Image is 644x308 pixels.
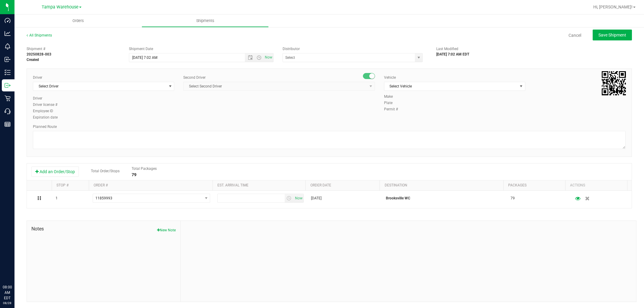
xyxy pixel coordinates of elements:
[14,14,142,27] a: Orders
[5,30,11,37] inline-svg: Analytics
[6,260,24,278] iframe: Resource center
[245,55,255,60] span: Open the date view
[42,5,78,10] span: Tampa Warehouse
[33,82,166,90] span: Select Driver
[217,183,248,187] a: Est. arrival time
[385,183,407,187] a: Destination
[202,194,210,202] span: select
[132,167,157,171] span: Total Packages
[254,55,264,60] span: Open the time view
[511,195,515,201] span: 79
[5,17,11,24] inline-svg: Dashboard
[27,46,120,52] span: Shipment #
[33,125,57,129] span: Planned Route
[5,108,11,114] inline-svg: Call Center
[64,18,92,24] span: Orders
[166,82,174,90] span: select
[94,183,108,187] a: Order #
[183,75,206,80] label: Second Driver
[285,194,293,202] span: select
[283,53,411,62] input: Select
[415,53,422,62] span: select
[33,115,63,120] label: Expiration date
[31,225,176,233] span: Notes
[5,95,11,101] inline-svg: Retail
[132,172,136,177] strong: 79
[384,94,402,99] label: Make
[5,43,11,49] inline-svg: Monitoring
[436,52,469,56] strong: [DATE] 7:02 AM EDT
[294,194,304,203] span: Set Current date
[56,183,69,187] a: Stop #
[593,30,632,40] button: Save Shipment
[602,71,626,95] qrcode: 20250828-003
[310,183,331,187] a: Order date
[188,18,223,24] span: Shipments
[56,195,58,201] span: 1
[91,169,120,173] span: Total Order/Stops
[517,82,525,90] span: select
[33,96,63,101] label: Driver
[384,100,402,106] label: Plate
[264,53,274,62] span: Set Current date
[569,32,581,38] a: Cancel
[283,46,300,52] label: Distributor
[31,167,79,177] button: Add an Order/Stop
[508,183,527,187] a: Packages
[95,196,112,200] span: 11859993
[602,71,626,95] img: Scan me!
[598,33,626,37] span: Save Shipment
[5,56,11,62] inline-svg: Inbound
[5,82,11,88] inline-svg: Outbound
[18,259,25,266] iframe: Resource center unread badge
[27,58,39,62] strong: Created
[3,301,12,305] p: 08/28
[33,108,63,114] label: Employee ID
[386,195,503,201] p: Brooksville WC
[142,14,269,27] a: Shipments
[5,69,11,75] inline-svg: Inventory
[293,194,303,202] span: select
[3,284,12,301] p: 08:00 AM EDT
[311,195,322,201] span: [DATE]
[129,46,153,52] label: Shipment Date
[384,106,402,112] label: Permit #
[436,46,458,52] label: Last Modified
[27,52,51,56] strong: 20250828-003
[593,5,633,9] span: Hi, [PERSON_NAME]!
[384,75,396,80] label: Vehicle
[384,82,517,90] span: Select Vehicle
[33,102,63,107] label: Driver license #
[565,180,627,191] th: Actions
[27,33,52,37] a: All Shipments
[5,121,11,127] inline-svg: Reports
[33,75,42,80] label: Driver
[157,227,176,233] button: New Note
